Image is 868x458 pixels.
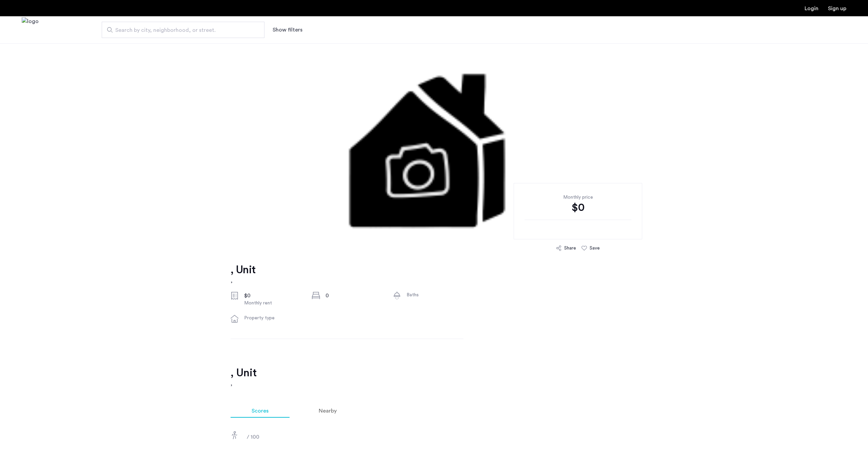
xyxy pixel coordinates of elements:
[325,292,382,300] div: 0
[805,6,818,11] a: Login
[244,292,301,300] div: $0
[407,292,463,298] div: Baths
[22,17,39,43] img: logo
[564,245,576,252] div: Share
[231,263,255,277] h1: , Unit
[828,6,846,11] a: Registration
[244,300,301,306] div: Monthly rent
[525,201,631,214] div: $0
[102,22,264,38] input: Apartment Search
[231,277,255,285] h2: ,
[244,315,301,321] div: Property type
[319,408,337,414] span: Nearby
[232,431,237,439] img: score
[590,245,600,252] div: Save
[252,408,269,414] span: Scores
[231,366,637,380] h2: , Unit
[156,43,712,247] img: 1.gif
[247,434,259,440] span: / 100
[525,194,631,201] div: Monthly price
[273,26,302,34] button: Show or hide filters
[115,26,245,34] span: Search by city, neighborhood, or street.
[231,380,637,388] h3: ,
[22,17,39,43] a: Cazamio Logo
[231,263,255,285] a: , Unit,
